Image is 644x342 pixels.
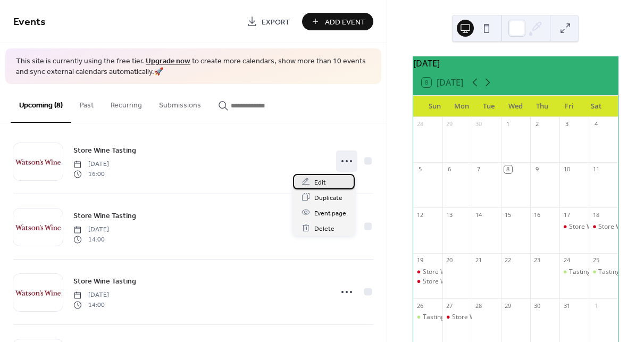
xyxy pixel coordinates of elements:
[446,165,454,173] div: 6
[563,211,571,219] div: 17
[423,277,479,286] div: Store Wine Tasting
[475,211,483,219] div: 14
[446,302,454,310] div: 27
[16,56,371,77] span: This site is currently using the free tier. to create more calendars, show more than 10 events an...
[73,211,136,222] span: Store Wine Tasting
[502,96,529,117] div: Wed
[416,165,424,173] div: 5
[583,96,609,117] div: Sat
[563,302,571,310] div: 31
[416,302,424,310] div: 26
[563,256,571,264] div: 24
[314,207,346,219] span: Event page
[569,268,591,277] div: Tasting
[475,256,483,264] div: 21
[73,290,109,300] span: [DATE]
[533,256,541,264] div: 23
[73,169,109,179] span: 16:00
[416,256,424,264] div: 19
[73,225,109,235] span: [DATE]
[442,313,472,322] div: Store Wine Tasting
[413,57,618,70] div: [DATE]
[73,300,109,310] span: 14:00
[73,145,136,156] span: Store Wine Tasting
[102,84,150,122] button: Recurring
[529,96,556,117] div: Thu
[475,165,483,173] div: 7
[325,16,365,28] span: Add Event
[475,302,483,310] div: 28
[533,120,541,128] div: 2
[569,222,625,231] div: Store Wine Tasting
[504,211,512,219] div: 15
[446,256,454,264] div: 20
[448,96,475,117] div: Mon
[533,302,541,310] div: 30
[73,235,109,244] span: 14:00
[592,120,600,128] div: 4
[73,160,109,169] span: [DATE]
[533,165,541,173] div: 9
[413,313,442,322] div: Tasting
[423,313,445,322] div: Tasting
[504,256,512,264] div: 22
[262,16,290,28] span: Export
[533,211,541,219] div: 16
[413,277,442,286] div: Store Wine Tasting
[475,120,483,128] div: 30
[73,276,136,287] span: Store Wine Tasting
[416,211,424,219] div: 12
[416,120,424,128] div: 28
[314,223,334,234] span: Delete
[146,54,190,69] a: Upgrade now
[452,313,508,322] div: Store Wine Tasting
[73,144,136,156] a: Store Wine Tasting
[446,120,454,128] div: 29
[592,165,600,173] div: 11
[413,268,442,277] div: Store Wine Tasting
[423,268,479,277] div: Store Wine Tasting
[504,302,512,310] div: 29
[563,165,571,173] div: 10
[13,12,46,32] span: Events
[559,222,589,231] div: Store Wine Tasting
[563,120,571,128] div: 3
[589,268,618,277] div: Tasting
[446,211,454,219] div: 13
[422,96,448,117] div: Sun
[504,120,512,128] div: 1
[475,96,502,117] div: Tue
[150,84,210,122] button: Submissions
[592,256,600,264] div: 25
[589,222,618,231] div: Store Wine Tasting
[314,192,342,203] span: Duplicate
[592,211,600,219] div: 18
[559,268,589,277] div: Tasting
[73,275,136,287] a: Store Wine Tasting
[314,177,326,188] span: Edit
[302,13,373,30] button: Add Event
[71,84,102,122] button: Past
[592,302,600,310] div: 1
[11,84,71,123] button: Upcoming (8)
[239,13,298,30] a: Export
[73,210,136,222] a: Store Wine Tasting
[556,96,582,117] div: Fri
[598,268,620,277] div: Tasting
[504,165,512,173] div: 8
